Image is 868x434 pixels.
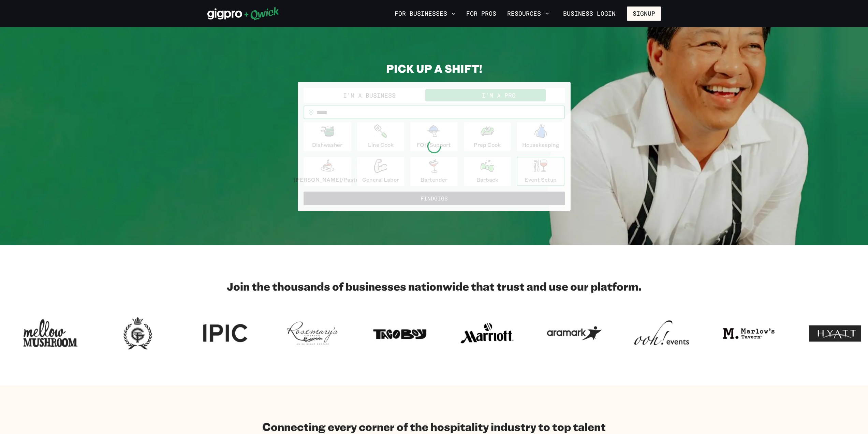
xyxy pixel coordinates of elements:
img: Logo for Marriott [460,315,514,352]
button: Resources [504,8,552,19]
img: Logo for Rosemary's Catering [285,315,340,352]
h2: Join the thousands of businesses nationwide that trust and use our platform. [207,279,661,293]
img: Logo for Mellow Mushroom [23,315,78,352]
a: Business Login [557,6,621,21]
h2: PICK UP A SHIFT! [298,61,571,75]
img: Logo for Marlow's Tavern [722,315,776,352]
a: For Pros [464,8,499,19]
p: [PERSON_NAME]/Pastry [294,176,361,184]
img: Logo for IPIC [198,315,252,352]
img: Logo for ooh events [634,315,689,352]
button: Signup [627,6,661,21]
img: Logo for Aramark [547,315,602,352]
img: Logo for Georgian Terrace [111,315,165,352]
button: For Businesses [392,8,458,19]
img: Logo for Hotel Hyatt [809,315,864,352]
h2: Connecting every corner of the hospitality industry to top talent [262,420,606,433]
img: Logo for Taco Boy [372,315,427,352]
